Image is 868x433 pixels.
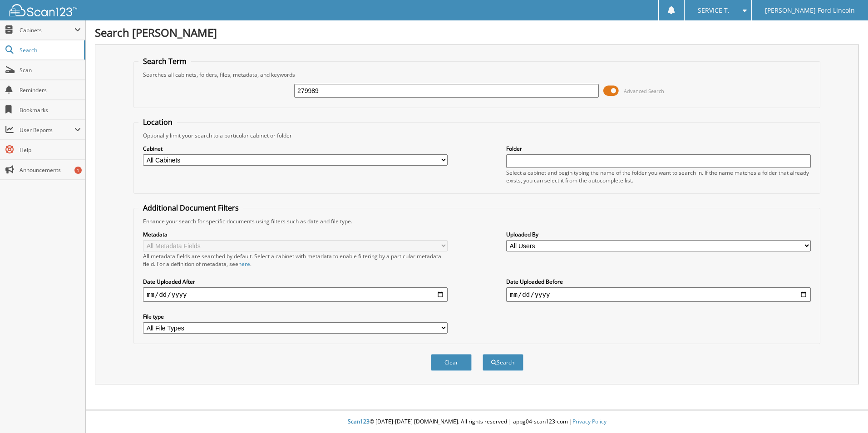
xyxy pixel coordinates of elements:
[238,260,250,268] a: here
[9,4,77,16] img: scan123-logo-white.svg
[20,26,74,34] span: Cabinets
[20,106,81,114] span: Bookmarks
[95,25,859,40] h1: Search [PERSON_NAME]
[86,411,868,433] div: © [DATE]-[DATE] [DOMAIN_NAME]. All rights reserved | appg04-scan123-com |
[20,166,81,174] span: Announcements
[138,132,815,139] div: Optionally limit your search to a particular cabinet or folder
[348,418,370,425] span: Scan123
[143,287,448,302] input: start
[20,66,81,74] span: Scan
[20,86,81,94] span: Reminders
[138,217,815,225] div: Enhance your search for specific documents using filters such as date and file type.
[138,71,815,79] div: Searches all cabinets, folders, files, metadata, and keywords
[143,278,448,285] label: Date Uploaded After
[138,56,191,66] legend: Search Term
[506,287,811,302] input: end
[20,126,74,134] span: User Reports
[138,117,177,127] legend: Location
[506,169,811,184] div: Select a cabinet and begin typing the name of the folder you want to search in. If the name match...
[506,278,811,285] label: Date Uploaded Before
[138,203,243,213] legend: Additional Document Filters
[143,231,448,238] label: Metadata
[20,46,79,54] span: Search
[698,8,730,13] span: SERVICE T.
[483,354,523,371] button: Search
[823,389,868,433] iframe: Chat Widget
[506,145,811,153] label: Folder
[624,88,664,94] span: Advanced Search
[506,231,811,238] label: Uploaded By
[143,145,448,153] label: Cabinet
[765,8,855,13] span: [PERSON_NAME] Ford Lincoln
[143,252,448,268] div: All metadata fields are searched by default. Select a cabinet with metadata to enable filtering b...
[143,313,448,320] label: File type
[572,418,607,425] a: Privacy Policy
[431,354,472,371] button: Clear
[74,167,82,174] div: 1
[20,146,81,154] span: Help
